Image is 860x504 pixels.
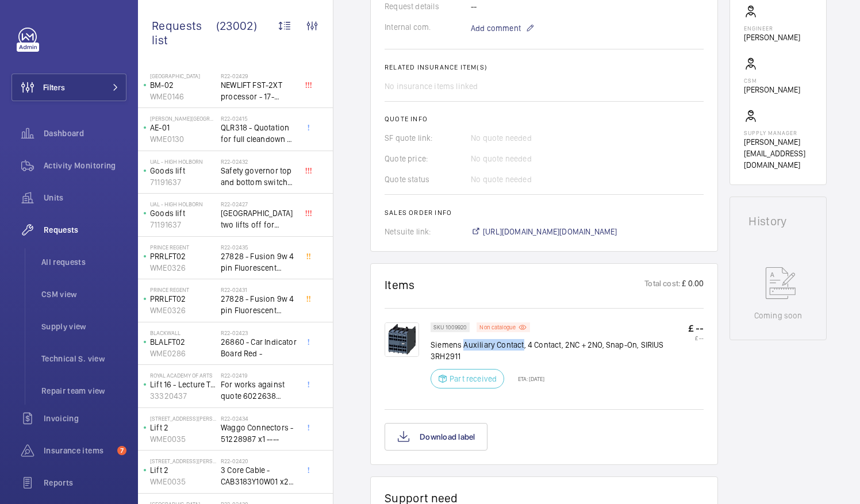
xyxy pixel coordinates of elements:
[744,84,800,95] p: [PERSON_NAME]
[150,133,216,145] p: WME0130
[44,192,126,203] span: Units
[221,158,297,165] h2: R22-02432
[221,79,297,102] span: NEWLIFT FST-2XT processor - 17-02000003 1021,00 euros x1
[150,372,216,379] p: royal academy of arts
[221,415,297,422] h2: R22-02434
[221,464,297,487] span: 3 Core Cable - CAB3183Y10W01 x20 -----
[150,72,216,79] p: [GEOGRAPHIC_DATA]
[385,423,487,451] button: Download label
[221,207,297,230] span: [GEOGRAPHIC_DATA] two lifts off for safety governor rope switches at top and bottom. Immediate de...
[44,160,126,171] span: Activity Monitoring
[221,336,297,359] span: 26860 - Car Indicator Board Red -
[150,251,216,262] p: PRRLFT02
[450,373,497,384] p: Part received
[221,251,297,274] span: 27828 - Fusion 9w 4 pin Fluorescent Lamp / Bulb - Used on Prince regent lift No2 car top test con...
[150,433,216,445] p: WME0035
[221,372,297,379] h2: R22-02419
[688,322,704,334] p: £ --
[221,286,297,293] h2: R22-02431
[221,201,297,207] h2: R22-02427
[44,477,126,488] span: Reports
[221,122,297,145] span: QLR318 - Quotation for full cleandown of lift and motor room at, Workspace, [PERSON_NAME][GEOGRAP...
[221,72,297,79] h2: R22-02429
[150,293,216,305] p: PRRLFT02
[150,176,216,188] p: 71191637
[150,79,216,91] p: BM-02
[41,288,126,300] span: CSM view
[471,22,521,34] span: Add comment
[150,158,216,165] p: UAL - High Holborn
[744,77,800,84] p: CSM
[221,115,297,122] h2: R22-02415
[11,74,126,101] button: Filters
[44,128,126,139] span: Dashboard
[150,201,216,207] p: UAL - High Holborn
[43,82,65,93] span: Filters
[117,446,126,455] span: 7
[150,348,216,359] p: WME0286
[150,336,216,348] p: BLALFT02
[744,32,800,43] p: [PERSON_NAME]
[688,334,704,341] p: £ --
[150,286,216,293] p: Prince Regent
[41,385,126,397] span: Repair team view
[483,226,617,237] span: [URL][DOMAIN_NAME][DOMAIN_NAME]
[681,278,704,292] p: £ 0.00
[150,165,216,176] p: Goods lift
[41,353,126,364] span: Technical S. view
[150,91,216,102] p: WME0146
[431,339,688,362] p: Siemens Auxiliary Contact, 4 Contact, 2NC + 2NO, Snap-On, SIRIUS 3RH2911
[754,310,803,321] p: Coming soon
[385,278,415,292] h1: Items
[150,476,216,487] p: WME0035
[471,226,617,237] a: [URL][DOMAIN_NAME][DOMAIN_NAME]
[385,209,704,217] h2: Sales order info
[150,262,216,274] p: WME0326
[44,224,126,236] span: Requests
[150,390,216,402] p: 33320437
[479,325,516,329] p: Non catalogue
[44,413,126,424] span: Invoicing
[433,325,467,329] p: SKU 1009920
[221,422,297,445] span: Waggo Connectors - 51228987 x1 ----
[150,115,216,122] p: [PERSON_NAME][GEOGRAPHIC_DATA]
[221,244,297,251] h2: R22-02435
[744,25,800,32] p: Engineer
[41,256,126,268] span: All requests
[150,422,216,433] p: Lift 2
[385,322,419,357] img: 5bUozwdNmFbw2gFSouD-YxER-ybfY1CyO8vAOOwPWYf3AGfu.png
[221,457,297,464] h2: R22-02420
[150,379,216,390] p: Lift 16 - Lecture Theater Disabled Lift ([PERSON_NAME]) ([GEOGRAPHIC_DATA] )
[150,207,216,219] p: Goods lift
[385,63,704,71] h2: Related insurance item(s)
[150,122,216,133] p: AE-01
[221,379,297,402] span: For works against quote 6022638 @£2197.00
[150,305,216,316] p: WME0326
[385,115,704,123] h2: Quote info
[152,18,216,47] span: Requests list
[150,219,216,230] p: 71191637
[41,321,126,332] span: Supply view
[150,464,216,476] p: Lift 2
[221,165,297,188] span: Safety governor top and bottom switches not working from an immediate defect. Lift passenger lift...
[150,415,216,422] p: [STREET_ADDRESS][PERSON_NAME]
[744,136,812,171] p: [PERSON_NAME][EMAIL_ADDRESS][DOMAIN_NAME]
[221,329,297,336] h2: R22-02423
[511,375,544,382] p: ETA: [DATE]
[44,445,113,456] span: Insurance items
[221,293,297,316] span: 27828 - Fusion 9w 4 pin Fluorescent Lamp / Bulb - Used on Prince regent lift No2 car top test con...
[150,244,216,251] p: Prince Regent
[150,457,216,464] p: [STREET_ADDRESS][PERSON_NAME]
[748,216,808,227] h1: History
[644,278,681,292] p: Total cost:
[150,329,216,336] p: Blackwall
[744,129,812,136] p: Supply manager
